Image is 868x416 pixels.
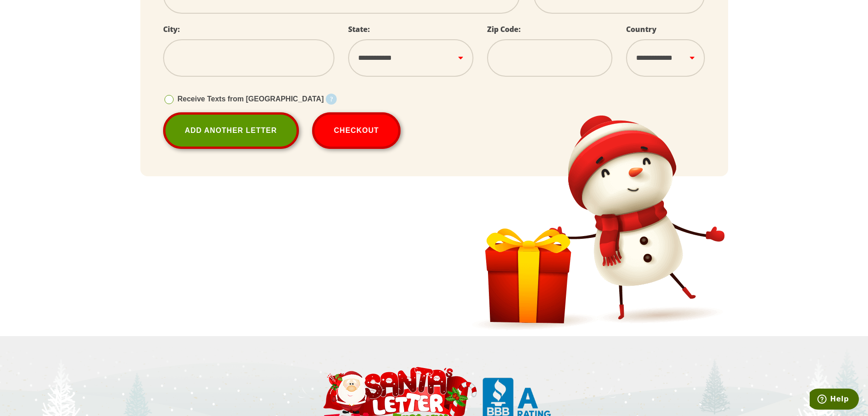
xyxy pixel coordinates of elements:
[163,24,180,34] label: City:
[810,389,859,411] iframe: Opens a widget where you can find more information
[312,112,401,149] button: Checkout
[348,24,370,34] label: State:
[626,24,657,34] label: Country
[466,111,728,334] img: Snowman
[487,24,521,34] label: Zip Code:
[178,95,324,103] span: Receive Texts from [GEOGRAPHIC_DATA]
[163,112,299,149] a: Add Another Letter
